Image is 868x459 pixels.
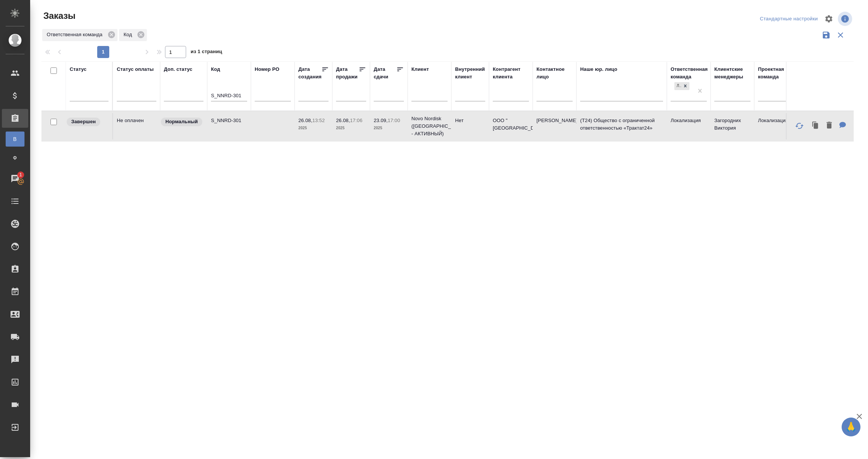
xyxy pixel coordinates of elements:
p: 26.08, [336,118,350,123]
button: Удалить [823,118,836,133]
div: Наше юр. лицо [580,66,617,73]
p: S_NNRD-301 [211,117,247,124]
span: 🙏 [845,419,857,435]
div: Локализация [674,81,690,91]
span: В [9,135,21,143]
span: Посмотреть информацию [838,12,854,26]
p: 13:52 [312,118,325,123]
div: Клиент [411,66,429,73]
div: Доп. статус [164,66,193,73]
button: 🙏 [842,418,860,436]
div: Дата продажи [336,66,359,81]
p: Ответственная команда [47,31,105,38]
p: Novo Nordisk ([GEOGRAPHIC_DATA] - АКТИВНЫЙ) [411,115,448,138]
p: Код [124,31,134,38]
span: из 1 страниц [191,47,222,58]
div: Дата создания [298,66,321,81]
div: Код [211,66,220,73]
span: Настроить таблицу [820,10,838,28]
p: 17:00 [388,118,400,123]
div: Клиентские менеджеры [714,66,750,81]
div: Код [119,29,147,41]
p: Нормальный [165,118,198,125]
div: Ответственная команда [671,66,708,81]
td: (T24) Общество с ограниченной ответственностью «Трактат24» [576,113,667,139]
div: Статус [70,66,87,73]
button: Клонировать [808,118,823,133]
p: 2025 [336,124,366,132]
p: 2025 [298,124,329,132]
p: ООО "[GEOGRAPHIC_DATA]" [493,117,529,132]
div: Выставляет КМ при направлении счета или после выполнения всех работ/сдачи заказа клиенту. Окончат... [66,117,108,127]
div: Дата сдачи [374,66,396,81]
p: 17:06 [350,118,362,123]
div: Статус по умолчанию для стандартных заказов [160,117,203,127]
div: split button [758,13,820,25]
div: Статус оплаты [117,66,154,73]
div: Контактное лицо [536,66,573,81]
td: Локализация [754,113,798,139]
div: Проектная команда [758,66,794,81]
div: Номер PO [255,66,279,73]
td: Не оплачен [113,113,160,139]
td: [PERSON_NAME] [533,113,576,139]
td: Локализация [667,113,711,139]
div: Ответственная команда [42,29,118,41]
p: Нет [455,117,485,124]
p: Завершен [71,118,96,125]
span: 1 [15,171,26,179]
p: 23.09, [374,118,388,123]
button: Сохранить фильтры [819,28,833,42]
td: Загородних Виктория [711,113,754,139]
div: Контрагент клиента [493,66,529,81]
span: Ф [9,154,21,162]
button: Сбросить фильтры [833,28,848,42]
p: 2025 [374,124,404,132]
a: Ф [6,150,24,165]
a: 1 [2,169,28,188]
p: 26.08, [298,118,312,123]
button: Обновить [790,117,808,135]
div: Внутренний клиент [455,66,485,81]
span: Заказы [41,10,75,22]
a: В [6,132,24,147]
div: Локализация [674,82,681,90]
